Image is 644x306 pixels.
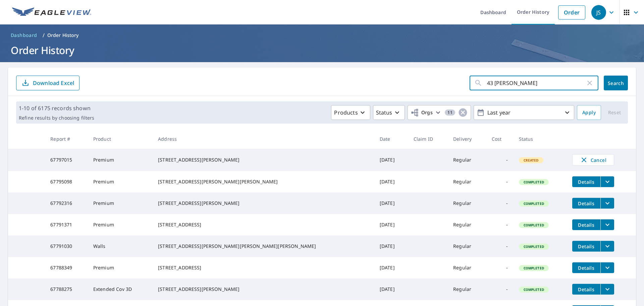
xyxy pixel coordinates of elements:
[576,265,596,271] span: Details
[448,278,486,300] td: Regular
[486,149,514,171] td: -
[576,243,596,250] span: Details
[374,257,408,278] td: [DATE]
[604,76,628,90] button: Search
[376,108,392,117] p: Status
[158,178,369,185] div: [STREET_ADDRESS][PERSON_NAME][PERSON_NAME]
[8,30,636,41] nav: breadcrumb
[572,154,614,166] button: Cancel
[609,80,623,86] span: Search
[19,104,94,112] p: 1-10 of 6175 records shown
[374,235,408,257] td: [DATE]
[411,108,433,117] span: Orgs
[374,192,408,214] td: [DATE]
[474,105,574,120] button: Last year
[12,7,91,17] img: EV Logo
[408,105,471,120] button: Orgs11
[374,214,408,235] td: [DATE]
[445,110,455,115] span: 11
[334,108,358,117] p: Products
[520,158,543,163] span: Created
[45,257,88,278] td: 67788349
[374,149,408,171] td: [DATE]
[485,107,563,119] p: Last year
[520,287,548,292] span: Completed
[576,179,596,185] span: Details
[600,262,614,273] button: filesDropdownBtn-67788349
[448,235,486,257] td: Regular
[520,201,548,206] span: Completed
[486,257,514,278] td: -
[374,171,408,192] td: [DATE]
[576,286,596,293] span: Details
[487,74,586,92] input: Address, Report #, Claim ID, etc.
[591,5,606,20] div: JS
[19,115,94,121] p: Refine results by choosing filters
[448,171,486,192] td: Regular
[520,180,548,184] span: Completed
[33,79,74,87] p: Download Excel
[520,223,548,227] span: Completed
[582,108,596,117] span: Apply
[16,76,79,90] button: Download Excel
[572,198,600,209] button: detailsBtn-67792316
[88,235,153,257] td: Walls
[558,5,585,19] a: Order
[600,241,614,252] button: filesDropdownBtn-67791030
[88,192,153,214] td: Premium
[572,176,600,187] button: detailsBtn-67795098
[520,266,548,270] span: Completed
[520,244,548,249] span: Completed
[45,214,88,235] td: 67791371
[373,105,405,120] button: Status
[45,192,88,214] td: 67792316
[153,129,374,149] th: Address
[577,105,601,120] button: Apply
[45,149,88,171] td: 67797015
[331,105,370,120] button: Products
[486,171,514,192] td: -
[579,156,607,164] span: Cancel
[88,129,153,149] th: Product
[572,262,600,273] button: detailsBtn-67788349
[88,257,153,278] td: Premium
[576,200,596,207] span: Details
[88,149,153,171] td: Premium
[158,243,369,250] div: [STREET_ADDRESS][PERSON_NAME][PERSON_NAME][PERSON_NAME]
[572,284,600,295] button: detailsBtn-67788275
[448,129,486,149] th: Delivery
[88,214,153,235] td: Premium
[374,278,408,300] td: [DATE]
[45,171,88,192] td: 67795098
[486,129,514,149] th: Cost
[486,278,514,300] td: -
[600,284,614,295] button: filesDropdownBtn-67788275
[158,286,369,293] div: [STREET_ADDRESS][PERSON_NAME]
[45,129,88,149] th: Report #
[8,43,636,57] h1: Order History
[572,241,600,252] button: detailsBtn-67791030
[448,192,486,214] td: Regular
[576,222,596,228] span: Details
[158,221,369,228] div: [STREET_ADDRESS]
[158,200,369,207] div: [STREET_ADDRESS][PERSON_NAME]
[448,214,486,235] td: Regular
[448,149,486,171] td: Regular
[486,235,514,257] td: -
[45,278,88,300] td: 67788275
[43,31,45,39] li: /
[486,214,514,235] td: -
[158,264,369,271] div: [STREET_ADDRESS]
[572,219,600,230] button: detailsBtn-67791371
[8,30,40,41] a: Dashboard
[408,129,448,149] th: Claim ID
[45,235,88,257] td: 67791030
[448,257,486,278] td: Regular
[158,157,369,163] div: [STREET_ADDRESS][PERSON_NAME]
[47,32,79,39] p: Order History
[88,278,153,300] td: Extended Cov 3D
[600,198,614,209] button: filesDropdownBtn-67792316
[374,129,408,149] th: Date
[600,219,614,230] button: filesDropdownBtn-67791371
[600,176,614,187] button: filesDropdownBtn-67795098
